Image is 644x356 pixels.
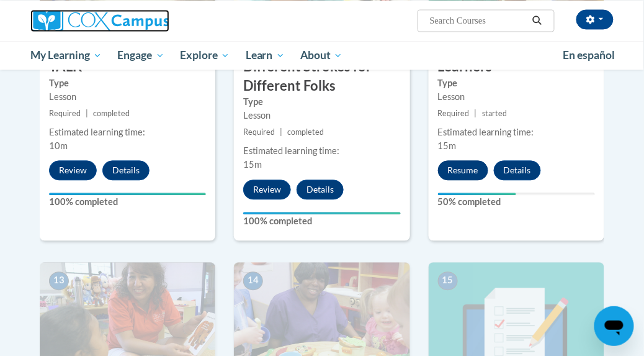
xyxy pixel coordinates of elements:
[22,41,110,70] a: My Learning
[438,140,457,151] span: 15m
[438,126,595,139] div: Estimated learning time:
[243,180,291,199] button: Review
[49,90,206,104] div: Lesson
[297,180,344,199] button: Details
[246,48,285,63] span: Learn
[118,48,164,63] span: Engage
[243,144,400,158] div: Estimated learning time:
[49,160,97,180] button: Review
[243,272,263,290] span: 14
[494,160,541,180] button: Details
[238,41,293,70] a: Learn
[563,48,615,62] span: En español
[21,41,623,70] div: Main menu
[180,48,230,63] span: Explore
[438,272,458,290] span: 15
[243,109,400,122] div: Lesson
[243,127,275,137] span: Required
[243,214,400,228] label: 100% completed
[243,95,400,109] label: Type
[102,160,150,180] button: Details
[438,160,488,180] button: Resume
[49,140,68,151] span: 10m
[49,76,206,90] label: Type
[288,127,324,137] span: completed
[86,109,88,118] span: |
[594,306,634,346] iframe: Button to launch messaging window
[243,212,400,214] div: Your progress
[438,193,517,195] div: Your progress
[49,126,206,139] div: Estimated learning time:
[172,41,238,70] a: Explore
[30,9,169,32] img: Cox Campus
[438,76,595,90] label: Type
[482,109,507,118] span: started
[438,109,470,118] span: Required
[110,41,172,70] a: Engage
[576,9,614,29] button: Account Settings
[49,195,206,209] label: 100% completed
[49,272,69,290] span: 13
[475,109,477,118] span: |
[438,195,595,209] label: 50% completed
[49,193,206,195] div: Your progress
[528,13,547,28] button: Search
[30,48,102,63] span: My Learning
[438,90,595,104] div: Lesson
[49,109,81,118] span: Required
[300,48,342,63] span: About
[293,41,351,70] a: About
[429,13,528,28] input: Search Courses
[30,9,212,32] a: Cox Campus
[555,42,623,68] a: En español
[93,109,130,118] span: completed
[243,159,262,170] span: 15m
[280,127,283,137] span: |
